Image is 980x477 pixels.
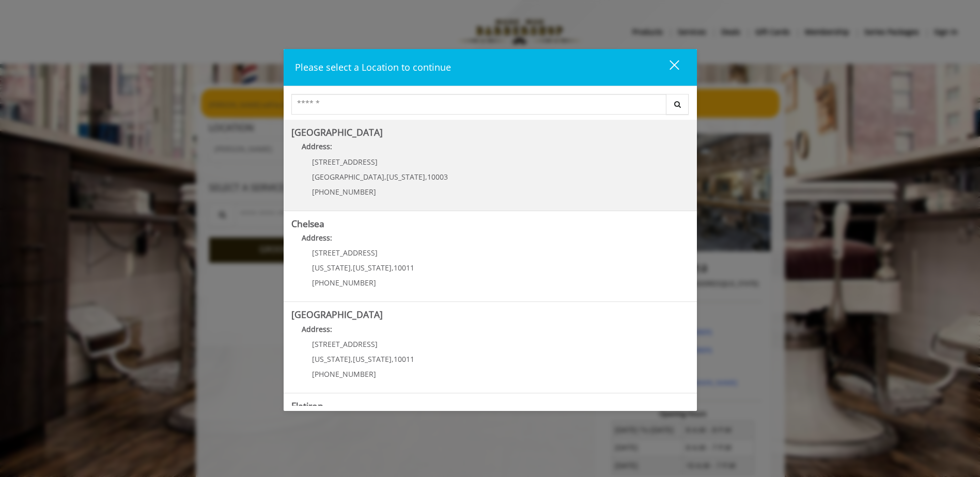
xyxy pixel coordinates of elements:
[291,308,383,321] b: [GEOGRAPHIC_DATA]
[291,94,666,115] input: Search Center
[312,369,376,379] span: [PHONE_NUMBER]
[392,263,394,273] span: ,
[650,57,686,78] button: close dialog
[291,94,689,120] div: Center Select
[312,263,351,273] span: [US_STATE]
[351,354,353,364] span: ,
[353,354,392,364] span: [US_STATE]
[384,172,386,182] span: ,
[394,354,414,364] span: 10011
[392,354,394,364] span: ,
[291,217,324,230] b: Chelsea
[312,187,376,197] span: [PHONE_NUMBER]
[351,263,353,273] span: ,
[295,61,451,73] span: Please select a Location to continue
[425,172,427,182] span: ,
[312,354,351,364] span: [US_STATE]
[394,263,414,273] span: 10011
[658,59,678,75] div: close dialog
[302,141,332,151] b: Address:
[312,339,378,349] span: [STREET_ADDRESS]
[353,263,392,273] span: [US_STATE]
[312,248,378,258] span: [STREET_ADDRESS]
[291,126,383,138] b: [GEOGRAPHIC_DATA]
[302,324,332,334] b: Address:
[302,233,332,243] b: Address:
[312,157,378,167] span: [STREET_ADDRESS]
[291,400,323,412] b: Flatiron
[312,278,376,288] span: [PHONE_NUMBER]
[312,172,384,182] span: [GEOGRAPHIC_DATA]
[386,172,425,182] span: [US_STATE]
[427,172,448,182] span: 10003
[672,101,683,108] i: Search button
